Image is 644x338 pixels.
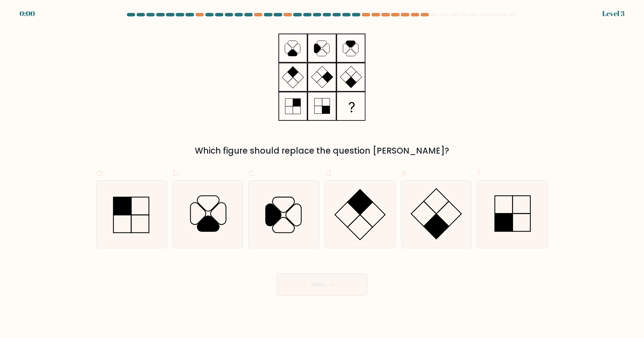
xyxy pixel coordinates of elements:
div: 0:00 [20,8,35,19]
div: Level 3 [602,8,624,19]
span: e. [401,166,409,179]
span: d. [325,166,333,179]
span: c. [248,166,256,179]
span: b. [172,166,181,179]
button: Next [277,273,367,296]
span: f. [477,166,482,179]
div: Which figure should replace the question [PERSON_NAME]? [100,145,544,157]
span: a. [96,166,105,179]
